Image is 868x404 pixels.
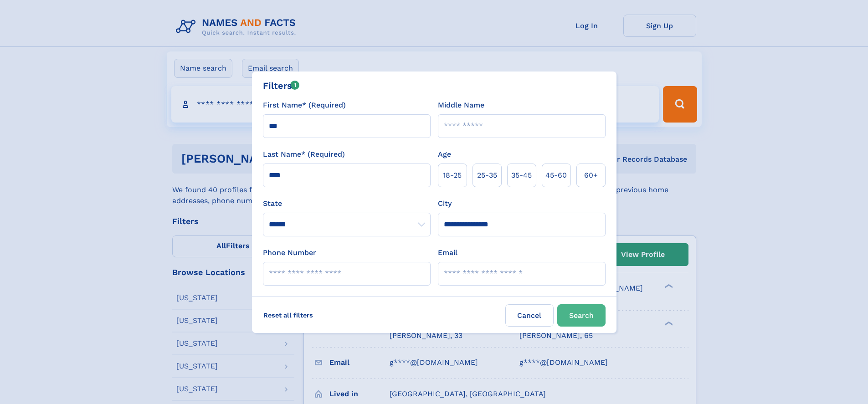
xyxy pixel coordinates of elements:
[545,170,567,181] span: 45‑60
[438,100,484,111] label: Middle Name
[263,198,431,209] label: State
[257,304,319,326] label: Reset all filters
[263,79,300,92] div: Filters
[557,304,606,327] button: Search
[438,149,451,160] label: Age
[263,100,346,111] label: First Name* (Required)
[263,149,345,160] label: Last Name* (Required)
[438,247,457,258] label: Email
[511,170,532,181] span: 35‑45
[263,247,316,258] label: Phone Number
[477,170,497,181] span: 25‑35
[443,170,462,181] span: 18‑25
[438,198,452,209] label: City
[584,170,598,181] span: 60+
[505,304,554,327] label: Cancel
